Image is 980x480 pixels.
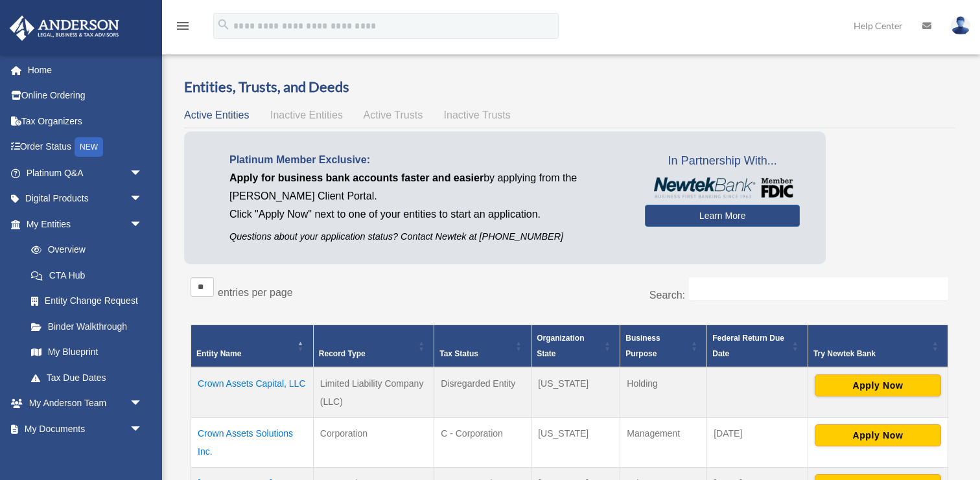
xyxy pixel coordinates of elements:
label: Search: [649,290,685,301]
td: C - Corporation [434,418,531,468]
span: Entity Name [196,349,241,358]
img: NewtekBankLogoSM.png [651,177,793,198]
span: arrow_drop_down [130,416,156,442]
th: Business Purpose: Activate to sort [620,325,707,368]
p: Questions about your application status? Contact Newtek at [PHONE_NUMBER] [229,229,625,245]
td: [DATE] [707,418,808,468]
a: Home [9,57,162,83]
td: Corporation [313,418,434,468]
a: My Blueprint [18,339,156,365]
a: Overview [18,237,149,263]
td: Holding [620,367,707,418]
th: Federal Return Due Date: Activate to sort [707,325,808,368]
span: Apply for business bank accounts faster and easier [229,172,484,183]
label: entries per page [218,287,293,298]
p: by applying from the [PERSON_NAME] Client Portal. [229,169,625,205]
a: Entity Change Request [18,288,156,314]
td: Management [620,418,707,468]
a: Digital Productsarrow_drop_down [9,186,162,212]
a: menu [175,23,191,34]
button: Apply Now [815,374,941,396]
span: Organization State [537,334,584,358]
p: Click "Apply Now" next to one of your entities to start an application. [229,205,625,223]
a: Learn More [645,205,800,227]
span: Active Trusts [364,109,423,120]
a: Tax Due Dates [18,365,156,391]
span: In Partnership With... [645,151,800,172]
a: My Anderson Teamarrow_drop_down [9,391,162,417]
th: Entity Name: Activate to invert sorting [191,325,314,368]
span: arrow_drop_down [130,160,156,187]
td: Limited Liability Company (LLC) [313,367,434,418]
span: Record Type [319,349,366,358]
td: Disregarded Entity [434,367,531,418]
div: NEW [75,137,103,157]
p: Platinum Member Exclusive: [229,151,625,169]
span: arrow_drop_down [130,211,156,238]
img: Anderson Advisors Platinum Portal [6,16,123,41]
button: Apply Now [815,424,941,446]
a: My Entitiesarrow_drop_down [9,211,156,237]
img: User Pic [951,16,970,35]
span: Federal Return Due Date [712,334,784,358]
th: Record Type: Activate to sort [313,325,434,368]
span: Inactive Trusts [444,109,511,120]
a: Tax Organizers [9,108,162,134]
a: Platinum Q&Aarrow_drop_down [9,160,162,186]
a: Binder Walkthrough [18,314,156,339]
i: menu [175,18,191,34]
th: Organization State: Activate to sort [531,325,620,368]
th: Try Newtek Bank : Activate to sort [808,325,948,368]
span: arrow_drop_down [130,391,156,417]
i: search [216,17,231,32]
h3: Entities, Trusts, and Deeds [184,77,955,97]
span: Tax Status [439,349,478,358]
td: [US_STATE] [531,367,620,418]
a: Online Ordering [9,83,162,109]
td: Crown Assets Capital, LLC [191,367,314,418]
a: Order StatusNEW [9,134,162,161]
span: Active Entities [184,109,249,120]
span: Inactive Entities [270,109,343,120]
a: CTA Hub [18,262,156,288]
div: Try Newtek Bank [813,346,928,361]
span: arrow_drop_down [130,186,156,212]
th: Tax Status: Activate to sort [434,325,531,368]
a: My Documentsarrow_drop_down [9,416,162,442]
td: Crown Assets Solutions Inc. [191,418,314,468]
span: Business Purpose [625,334,660,358]
td: [US_STATE] [531,418,620,468]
